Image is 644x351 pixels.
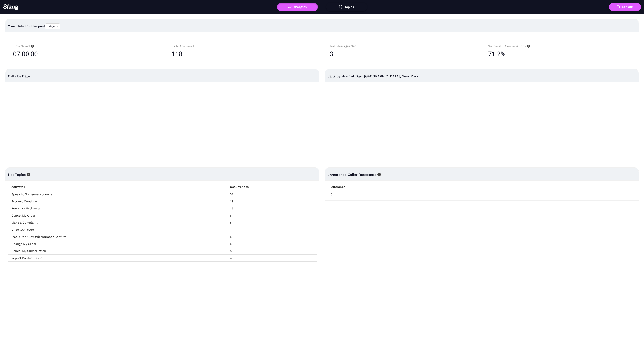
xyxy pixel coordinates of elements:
span: info-circle [30,45,34,48]
td: Checkout Issue [8,226,227,233]
td: Make a Complaint [8,219,227,226]
span: Unmatched Caller Responses [327,173,381,177]
span: 3 [330,50,333,58]
button: Log Out [609,3,641,11]
td: 37 [227,191,317,198]
span: 07:00:00 [13,49,38,59]
td: 4 [227,255,317,262]
td: 5 [227,233,317,240]
span: info-circle [26,173,30,176]
td: Report Product Issue [8,255,227,262]
span: Hot Topics [8,173,30,177]
span: 118 [171,50,182,58]
th: Occurrences [227,183,317,191]
button: Topics [326,3,367,11]
td: Return or Exchange [8,205,227,212]
div: Calls Answered [171,44,315,49]
span: info-circle [376,173,381,176]
span: 71.2% [488,49,505,59]
td: TrackOrder.GetOrderNumber.Confirm [8,233,227,240]
td: Change My Order [8,240,227,247]
span: info-circle [526,45,530,48]
td: 7 [227,226,317,233]
td: 5 h [327,191,636,198]
td: Product Question [8,198,227,205]
td: 8 [227,212,317,219]
div: Calls by Hour of Day [[GEOGRAPHIC_DATA]/New_York] [327,69,636,83]
div: Text Messages Sent [330,44,473,49]
span: 7 days [47,24,58,29]
div: Your data for the past [8,21,636,31]
td: 18 [227,198,317,205]
td: Cancel My Subscription [8,247,227,255]
th: Activated [8,183,227,191]
td: 5 [227,240,317,247]
td: 5 [227,247,317,255]
span: Time Saved [13,44,34,48]
div: Calls by Date [8,69,317,83]
td: 8 [227,219,317,226]
th: Utterance [327,183,636,191]
td: Cancel My Order [8,212,227,219]
td: 15 [227,205,317,212]
button: Analytics [277,3,318,11]
img: 623511267c55cb56e2f2a487_logo2.png [3,4,19,10]
td: Speak to Someone - transfer [8,191,227,198]
span: Successful Conversations [488,44,530,48]
a: Analytics [277,5,318,8]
